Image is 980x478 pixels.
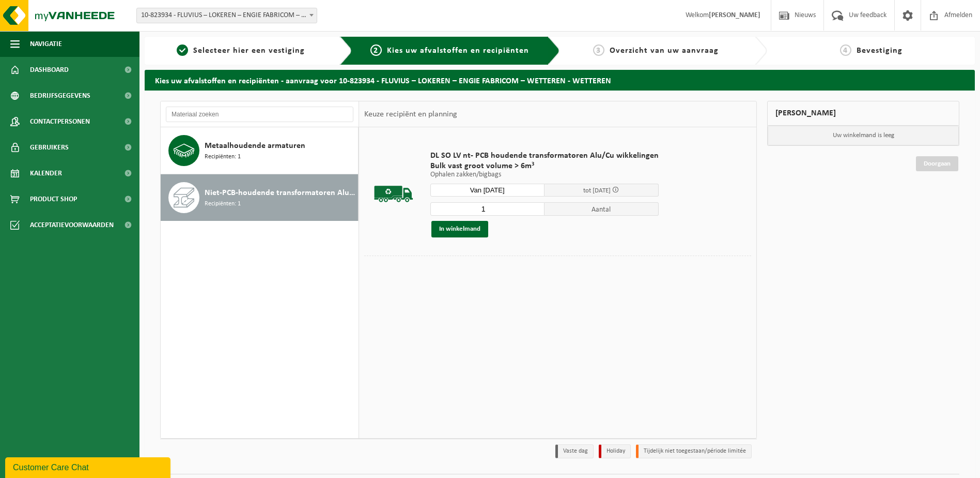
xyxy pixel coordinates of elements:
[205,152,241,162] span: Recipiënten: 1
[916,156,958,171] a: Doorgaan
[709,11,760,19] strong: [PERSON_NAME]
[161,127,359,174] button: Metaalhoudende armaturen Recipiënten: 1
[636,444,752,458] li: Tijdelijk niet toegestaan/période limitée
[30,186,77,212] span: Product Shop
[431,221,488,237] button: In winkelmand
[583,187,611,194] span: tot [DATE]
[359,101,462,127] div: Keuze recipiënt en planning
[161,174,359,221] button: Niet-PCB-houdende transformatoren Alu/Cu wikkelingen Recipiënten: 1
[5,455,173,478] iframe: chat widget
[840,44,851,56] span: 4
[370,44,382,56] span: 2
[137,8,317,23] span: 10-823934 - FLUVIUS – LOKEREN – ENGIE FABRICOM – WETTEREN - WETTEREN
[30,31,62,57] span: Navigatie
[857,47,903,55] span: Bevestiging
[387,47,529,55] span: Kies uw afvalstoffen en recipiënten
[30,160,62,186] span: Kalender
[30,83,90,109] span: Bedrijfsgegevens
[205,140,305,152] span: Metaalhoudende armaturen
[430,151,659,161] span: DL SO LV nt- PCB houdende transformatoren Alu/Cu wikkelingen
[610,47,719,55] span: Overzicht van uw aanvraag
[166,107,353,122] input: Materiaal zoeken
[430,171,659,178] p: Ophalen zakken/bigbags
[205,199,241,209] span: Recipiënten: 1
[30,135,69,160] span: Gebruikers
[145,70,975,90] h2: Kies uw afvalstoffen en recipiënten - aanvraag voor 10-823934 - FLUVIUS – LOKEREN – ENGIE FABRICO...
[30,109,90,135] span: Contactpersonen
[430,161,659,171] span: Bulk vast groot volume > 6m³
[205,187,355,199] span: Niet-PCB-houdende transformatoren Alu/Cu wikkelingen
[767,101,959,126] div: [PERSON_NAME]
[555,444,594,458] li: Vaste dag
[193,47,305,55] span: Selecteer hier een vestiging
[177,44,188,56] span: 1
[150,44,332,57] a: 1Selecteer hier een vestiging
[599,444,631,458] li: Holiday
[136,8,317,23] span: 10-823934 - FLUVIUS – LOKEREN – ENGIE FABRICOM – WETTEREN - WETTEREN
[30,57,69,83] span: Dashboard
[545,202,659,216] span: Aantal
[768,126,959,145] p: Uw winkelmand is leeg
[430,184,545,197] input: Selecteer datum
[593,44,604,56] span: 3
[30,212,114,238] span: Acceptatievoorwaarden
